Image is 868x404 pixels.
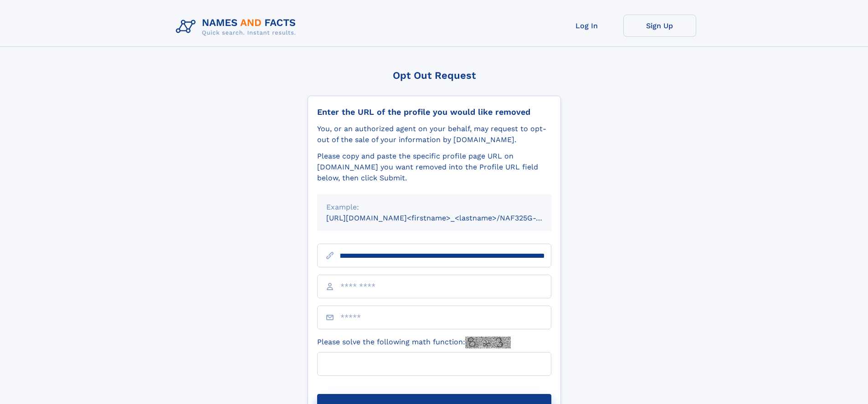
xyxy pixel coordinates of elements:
[172,15,303,39] img: Logo Names and Facts
[317,151,551,184] div: Please copy and paste the specific profile page URL on [DOMAIN_NAME] you want removed into the Pr...
[317,123,551,145] div: You, or an authorized agent on your behalf, may request to opt-out of the sale of your informatio...
[308,70,561,81] div: Opt Out Request
[317,107,551,117] div: Enter the URL of the profile you would like removed
[623,15,696,37] a: Sign Up
[550,15,623,37] a: Log In
[326,214,569,222] small: [URL][DOMAIN_NAME]<firstname>_<lastname>/NAF325G-xxxxxxxx
[326,202,542,213] div: Example:
[317,337,511,348] label: Please solve the following math function:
